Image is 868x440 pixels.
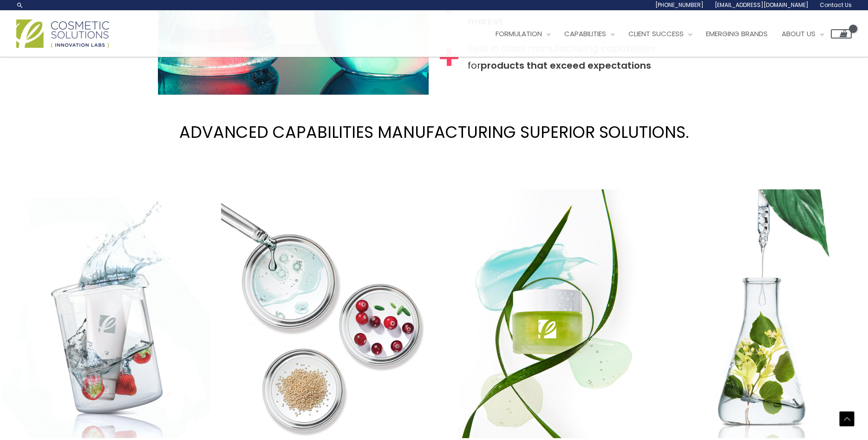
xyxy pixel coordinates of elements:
span: Client Success [628,29,684,39]
a: About Us [775,20,831,48]
span: Formulation [496,29,542,39]
span: [EMAIL_ADDRESS][DOMAIN_NAME] [715,1,809,9]
span: About Us [782,29,816,39]
a: Capabilities [557,20,621,48]
a: View Shopping Cart, empty [831,29,852,39]
span: Contact Us [820,1,852,9]
nav: Site Navigation [482,20,852,48]
a: Client Success [621,20,699,48]
a: Formulation [489,20,557,48]
span: [PHONE_NUMBER] [655,1,704,9]
span: Emerging Brands [706,29,768,39]
span: Capabilities [564,29,606,39]
a: Search icon link [16,1,24,9]
a: Emerging Brands [699,20,775,48]
img: Cosmetic Solutions Logo [16,19,109,48]
strong: products that exceed expectations [481,59,651,72]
